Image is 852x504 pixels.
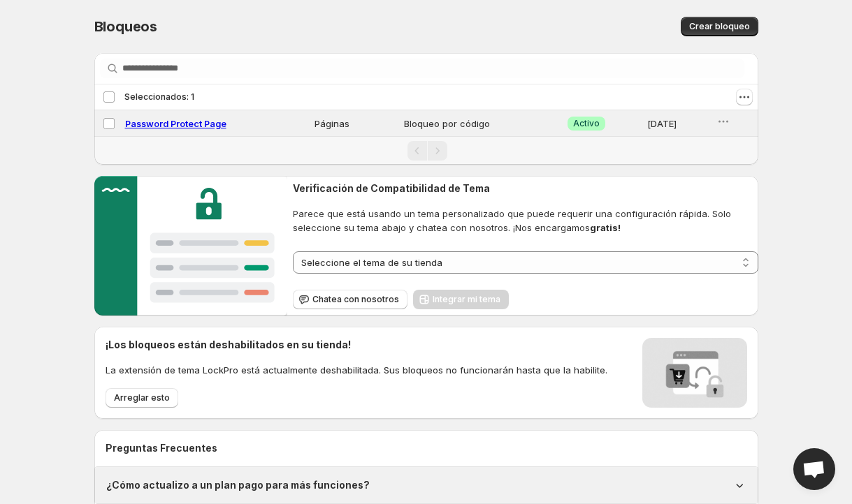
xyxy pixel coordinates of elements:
nav: Paginación [94,136,758,165]
img: Locks disabled [642,338,747,408]
h1: ¿Cómo actualizo a un plan pago para más funciones? [106,478,370,492]
strong: gratis! [590,222,621,233]
span: Bloqueos [94,18,157,35]
button: Acciones [736,89,753,105]
button: Arreglar esto [106,388,178,408]
h2: ¡Los bloqueos están deshabilitados en su tienda! [106,338,607,352]
div: Open chat [793,448,835,490]
span: Parece que está usando un tema personalizado que puede requerir una configuración rápida. Solo se... [293,207,758,235]
td: Bloqueo por código [400,110,563,137]
span: Activo [573,118,600,129]
button: Chatea con nosotros [293,290,407,309]
span: Seleccionados: 1 [124,91,194,103]
a: Password Protect Page [125,118,226,129]
img: Customer support [94,176,288,316]
td: Páginas [310,110,400,137]
td: [DATE] [643,110,712,137]
span: Crear bloqueo [689,21,750,32]
span: Chatea con nosotros [312,294,399,305]
span: Arreglar esto [114,392,170,403]
h2: Preguntas Frecuentes [106,441,747,455]
h2: Verificación de Compatibilidad de Tema [293,181,758,195]
p: La extensión de tema LockPro está actualmente deshabilitada. Sus bloqueos no funcionarán hasta qu... [106,363,607,377]
button: Crear bloqueo [681,17,758,36]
